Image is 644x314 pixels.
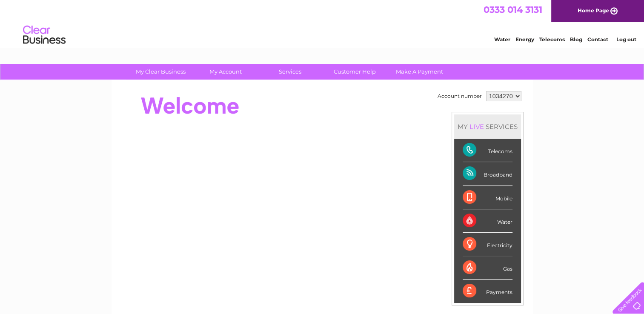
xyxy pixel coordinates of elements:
[320,64,390,80] a: Customer Help
[454,114,521,139] div: MY SERVICES
[384,64,455,80] a: Make A Payment
[435,89,484,103] td: Account number
[463,280,512,303] div: Payments
[484,4,542,15] a: 0333 014 3131
[255,64,325,80] a: Services
[23,22,66,48] img: logo.png
[515,36,534,43] a: Energy
[616,36,636,43] a: Log out
[190,64,260,80] a: My Account
[587,36,608,43] a: Contact
[494,36,510,43] a: Water
[463,186,512,209] div: Mobile
[121,5,524,41] div: Clear Business is a trading name of Verastar Limited (registered in [GEOGRAPHIC_DATA] No. 3667643...
[570,36,582,43] a: Blog
[463,139,512,162] div: Telecoms
[463,233,512,256] div: Electricity
[468,123,486,131] div: LIVE
[463,209,512,233] div: Water
[126,64,196,80] a: My Clear Business
[539,36,565,43] a: Telecoms
[463,256,512,280] div: Gas
[463,162,512,186] div: Broadband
